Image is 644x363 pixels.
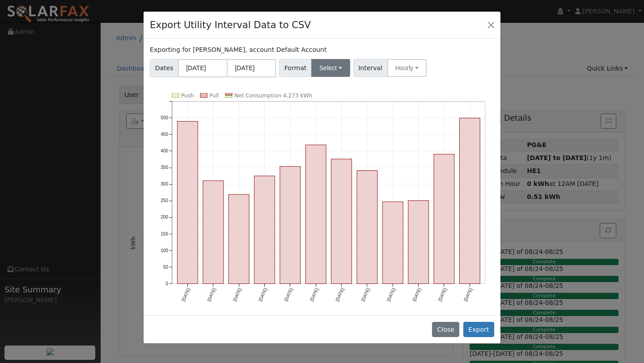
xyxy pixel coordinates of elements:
rect: onclick="" [203,181,224,283]
rect: onclick="" [434,154,454,284]
h4: Export Utility Interval Data to CSV [150,18,311,32]
rect: onclick="" [331,159,352,283]
span: Interval [353,59,388,77]
text: 100 [161,248,168,253]
button: Hourly [387,59,427,77]
button: Close [432,322,459,337]
text: 300 [161,181,168,186]
rect: onclick="" [178,121,198,283]
text: 150 [161,231,168,236]
text: [DATE] [181,287,191,302]
text: 350 [161,165,168,170]
text: [DATE] [463,287,473,302]
rect: onclick="" [280,166,301,283]
button: Close [485,18,497,31]
rect: onclick="" [357,170,377,283]
text: [DATE] [437,287,448,302]
text: [DATE] [360,287,371,302]
text: 250 [161,198,168,203]
rect: onclick="" [305,145,326,283]
button: Select [311,59,350,77]
text: 450 [161,132,168,137]
text: [DATE] [411,287,422,302]
text: 0 [166,281,169,286]
text: [DATE] [284,287,294,302]
span: Format [279,59,312,77]
text: [DATE] [309,287,319,302]
rect: onclick="" [229,194,249,284]
text: [DATE] [258,287,268,302]
text: [DATE] [386,287,396,302]
text: [DATE] [335,287,345,302]
text: 500 [161,115,168,120]
rect: onclick="" [382,202,403,283]
text: 50 [163,264,169,269]
span: Dates [150,59,178,77]
text: Push [181,93,194,99]
button: Export [463,322,494,337]
text: [DATE] [207,287,217,302]
rect: onclick="" [460,118,480,284]
text: [DATE] [232,287,242,302]
text: 200 [161,215,168,219]
label: Exporting for [PERSON_NAME], account Default Account [150,45,326,55]
text: Net Consumption 4,273 kWh [234,93,312,99]
text: 400 [161,148,168,153]
rect: onclick="" [254,176,275,283]
rect: onclick="" [408,200,429,283]
text: Pull [209,93,219,99]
